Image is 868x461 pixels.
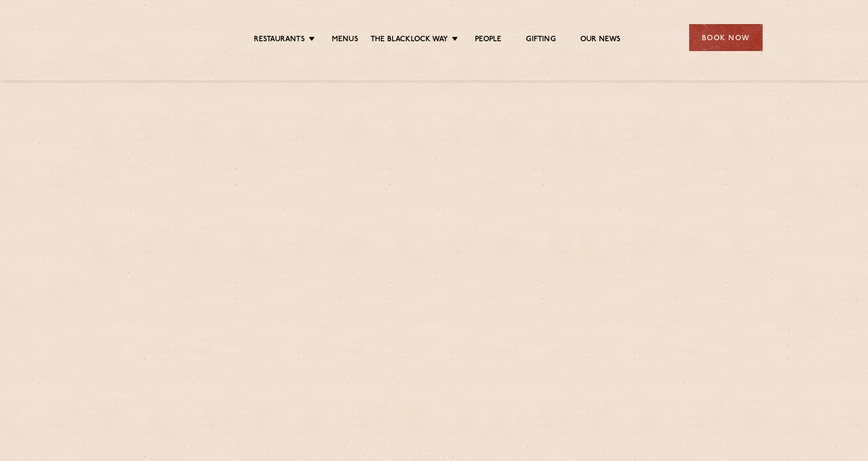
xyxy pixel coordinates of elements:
[371,35,448,46] a: The Blacklock Way
[475,35,501,46] a: People
[106,9,191,66] img: svg%3E
[332,35,358,46] a: Menus
[689,24,763,51] div: Book Now
[526,35,555,46] a: Gifting
[254,35,305,46] a: Restaurants
[580,35,621,46] a: Our News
